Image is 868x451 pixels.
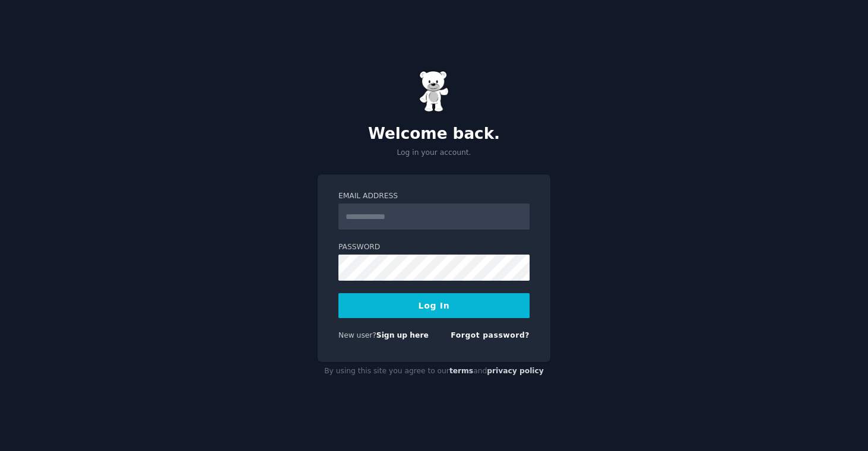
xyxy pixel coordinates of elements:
[338,331,376,339] span: New user?
[419,71,449,112] img: Gummy Bear
[487,367,544,375] a: privacy policy
[376,331,429,339] a: Sign up here
[451,331,530,339] a: Forgot password?
[338,293,530,318] button: Log In
[318,148,550,158] p: Log in your account.
[318,362,550,381] div: By using this site you agree to our and
[338,191,530,202] label: Email Address
[338,242,530,253] label: Password
[318,125,550,144] h2: Welcome back.
[449,367,473,375] a: terms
